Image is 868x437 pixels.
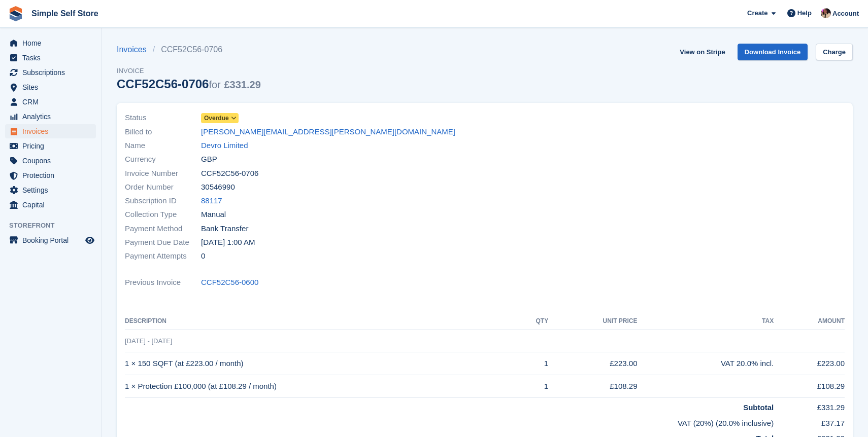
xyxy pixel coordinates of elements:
td: VAT (20%) (20.0% inclusive) [125,414,774,429]
span: Booking Portal [22,233,83,247]
span: Subscription ID [125,195,201,207]
span: Name [125,140,201,152]
span: Previous Invoice [125,277,201,288]
span: Pricing [22,139,83,153]
span: CCF52C56-0706 [201,168,258,179]
a: menu [5,36,96,50]
a: menu [5,124,96,138]
a: View on Stripe [676,44,729,60]
span: Protection [22,168,83,183]
a: menu [5,139,96,153]
span: 0 [201,250,205,262]
td: £108.29 [548,375,637,398]
span: Create [747,8,767,18]
img: stora-icon-8386f47178a22dfd0bd8f6a31ec36ba5ce8667c1dd55bd0f319d3a0aa187defe.svg [8,6,23,21]
strong: Subtotal [743,403,774,412]
span: GBP [201,154,217,165]
a: menu [5,168,96,183]
td: 1 [516,375,549,398]
td: £37.17 [774,414,845,429]
a: menu [5,154,96,168]
span: £331.29 [224,79,260,90]
span: Sites [22,80,83,94]
span: Overdue [204,114,229,123]
span: Payment Due Date [125,237,201,248]
a: [PERSON_NAME][EMAIL_ADDRESS][PERSON_NAME][DOMAIN_NAME] [201,126,455,138]
a: menu [5,65,96,80]
th: Unit Price [548,313,637,330]
th: Description [125,313,516,330]
a: Simple Self Store [27,5,103,22]
span: Payment Method [125,223,201,235]
span: Payment Attempts [125,250,201,262]
a: CCF52C56-0600 [201,277,258,288]
a: 88117 [201,195,222,207]
span: Invoices [22,124,83,138]
a: menu [5,110,96,124]
span: Invoice [117,66,261,76]
a: menu [5,95,96,109]
span: Help [797,8,812,18]
span: Tasks [22,51,83,65]
div: VAT 20.0% incl. [638,358,774,370]
td: 1 × 150 SQFT (at £223.00 / month) [125,352,516,375]
img: Scott McCutcheon [821,8,831,18]
span: 30546990 [201,181,235,193]
a: Invoices [117,44,153,56]
span: Billed to [125,126,201,138]
td: £331.29 [774,398,845,414]
a: Charge [816,44,853,60]
span: Order Number [125,181,201,193]
div: CCF52C56-0706 [117,77,261,91]
span: Coupons [22,154,83,168]
span: Currency [125,154,201,165]
td: 1 [516,352,549,375]
td: £223.00 [774,352,845,375]
span: Settings [22,183,83,197]
span: Storefront [9,221,101,231]
a: Overdue [201,112,239,124]
th: QTY [516,313,549,330]
a: menu [5,183,96,197]
nav: breadcrumbs [117,44,261,56]
th: Amount [774,313,845,330]
a: menu [5,198,96,212]
span: Subscriptions [22,65,83,80]
td: £223.00 [548,352,637,375]
span: Invoice Number [125,168,201,179]
span: Collection Type [125,209,201,221]
th: Tax [638,313,774,330]
a: menu [5,233,96,247]
td: £108.29 [774,375,845,398]
a: menu [5,51,96,65]
span: Home [22,36,83,50]
span: for [209,79,220,90]
span: Analytics [22,110,83,124]
span: Bank Transfer [201,223,248,235]
a: Preview store [84,234,96,246]
a: menu [5,80,96,94]
a: Devro Limited [201,140,248,152]
span: Account [832,9,859,19]
time: 2025-09-14 00:00:00 UTC [201,237,255,248]
span: CRM [22,95,83,109]
a: Download Invoice [738,44,808,60]
span: [DATE] - [DATE] [125,337,172,345]
td: 1 × Protection £100,000 (at £108.29 / month) [125,375,516,398]
span: Status [125,112,201,124]
span: Manual [201,209,226,221]
span: Capital [22,198,83,212]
